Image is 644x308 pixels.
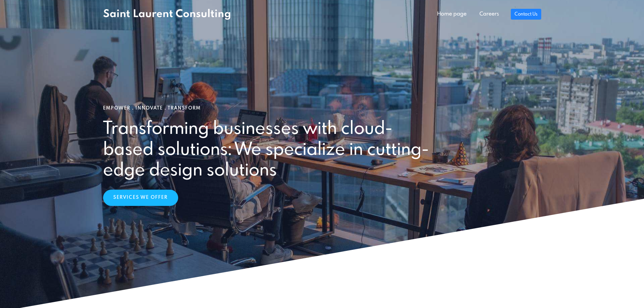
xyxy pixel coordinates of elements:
a: Home page [431,7,473,21]
h2: Transforming businesses with cloud-based solutions: We specialize in cutting-edge design solutions [103,119,432,181]
a: Services We Offer [103,190,178,206]
h1: Empower . Innovate . Transform [103,105,541,111]
a: Contact Us [511,9,541,20]
a: Careers [473,7,505,21]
